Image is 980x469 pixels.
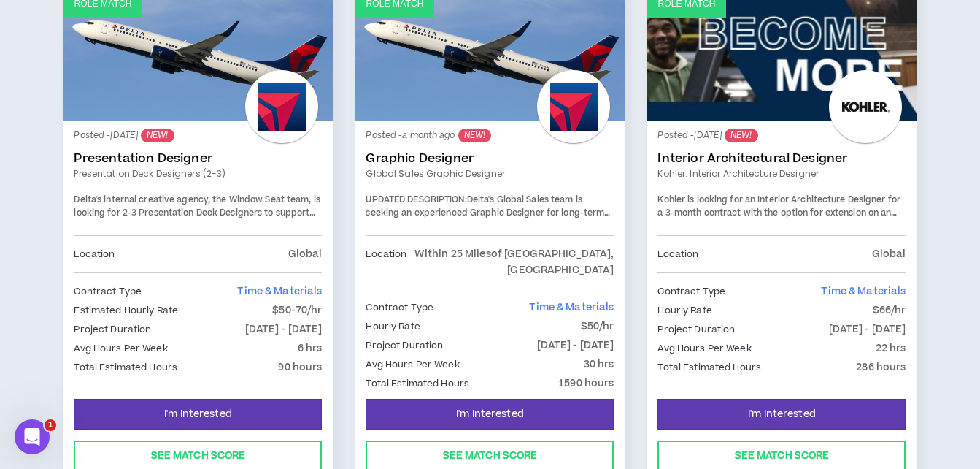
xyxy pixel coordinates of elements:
[537,338,614,354] p: [DATE] - [DATE]
[829,321,906,338] p: [DATE] - [DATE]
[873,302,906,319] p: $66/hr
[298,340,323,356] p: 6 hrs
[872,246,906,262] p: Global
[657,359,761,375] p: Total Estimated Hours
[856,359,906,375] p: 286 hours
[366,129,614,142] p: Posted - a month ago
[529,300,614,315] span: Time & Materials
[581,319,614,335] p: $50/hr
[74,399,322,430] button: I'm Interested
[657,321,735,338] p: Project Duration
[141,129,174,142] sup: NEW!
[45,419,56,431] span: 1
[74,129,322,142] p: Posted - [DATE]
[74,194,320,245] span: Delta's internal creative agency, the Window Seat team, is looking for 2-3 Presentation Deck Desi...
[366,167,614,180] a: Global Sales Graphic Designer
[657,151,906,166] a: Interior Architectural Designer
[657,283,725,300] p: Contract Type
[288,246,323,262] p: Global
[74,283,142,300] p: Contract Type
[366,356,459,373] p: Avg Hours Per Week
[657,129,906,142] p: Posted - [DATE]
[458,129,491,142] sup: NEW!
[366,194,466,206] strong: UPDATED DESCRIPTION:
[245,321,323,338] p: [DATE] - [DATE]
[366,375,469,392] p: Total Estimated Hours
[74,302,178,319] p: Estimated Hourly Rate
[558,375,614,392] p: 1590 hours
[237,284,322,299] span: Time & Materials
[366,338,443,354] p: Project Duration
[15,419,50,454] iframe: Intercom live chat
[366,319,420,335] p: Hourly Rate
[821,284,906,299] span: Time & Materials
[272,302,322,319] p: $50-70/hr
[657,302,711,319] p: Hourly Rate
[366,300,433,316] p: Contract Type
[748,408,816,422] span: I'm Interested
[725,129,757,142] sup: NEW!
[278,359,322,375] p: 90 hours
[366,246,406,278] p: Location
[406,246,614,278] p: Within 25 Miles of [GEOGRAPHIC_DATA], [GEOGRAPHIC_DATA]
[657,194,900,232] span: Kohler is looking for an Interior Architecture Designer for a 3-month contract with the option fo...
[164,408,232,422] span: I'm Interested
[74,167,322,180] a: Presentation Deck Designers (2-3)
[456,408,524,422] span: I'm Interested
[74,151,322,166] a: Presentation Designer
[74,321,151,338] p: Project Duration
[366,399,614,430] button: I'm Interested
[74,359,177,375] p: Total Estimated Hours
[657,399,906,430] button: I'm Interested
[74,246,115,262] p: Location
[876,340,906,356] p: 22 hrs
[366,151,614,166] a: Graphic Designer
[74,340,167,356] p: Avg Hours Per Week
[657,246,698,262] p: Location
[657,167,906,180] a: Kohler: Interior Architecture Designer
[366,194,612,270] span: Delta's Global Sales team is seeking an experienced Graphic Designer for long-term contract suppo...
[584,356,614,373] p: 30 hrs
[657,340,751,356] p: Avg Hours Per Week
